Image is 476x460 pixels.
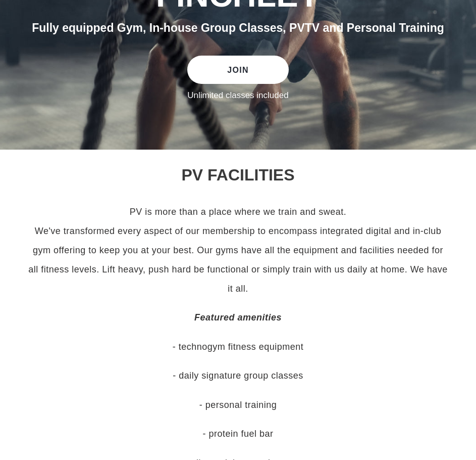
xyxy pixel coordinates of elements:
span: Fully equipped Gym, In-house Group Classes, PVTV and Personal Training [32,21,444,34]
h2: PV FACILITIES [28,165,448,185]
a: JOIN [187,56,288,84]
label: Unlimited classes included [187,90,288,101]
p: PV is more than a place where we train and sweat. We've transformed every aspect of our membershi... [28,202,448,298]
p: - technogym fitness equipment [28,337,448,356]
em: Featured amenities [194,312,282,323]
p: - daily signature group classes [28,366,448,385]
p: - protein fuel bar [28,424,448,443]
p: - personal training [28,395,448,415]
